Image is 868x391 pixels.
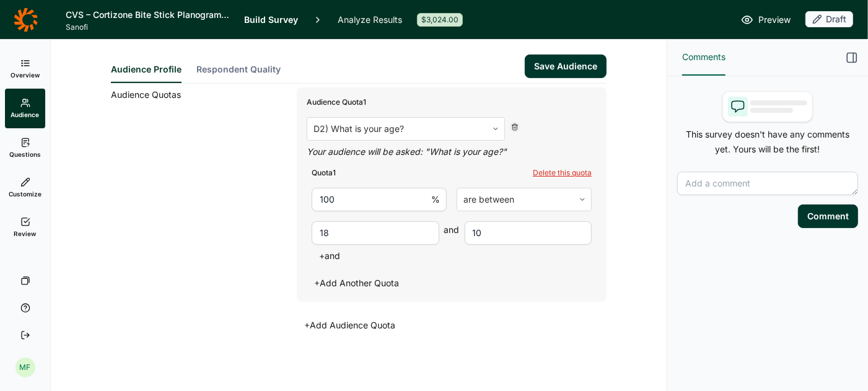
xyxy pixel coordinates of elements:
div: Audience Quotas [111,87,297,334]
div: Draft [805,11,853,27]
div: Delete this quota [533,168,592,178]
h1: CVS – Cortizone Bite Stick Planogram Location [66,7,229,22]
button: Save Audience [525,55,607,78]
button: Draft [805,11,853,29]
a: Review [5,208,45,247]
div: Audience Quota 1 [307,97,597,107]
button: Comment [798,204,858,228]
span: Comments [682,50,726,64]
a: Preview [741,12,791,27]
div: MF [15,358,35,377]
a: Overview [5,49,45,89]
span: Review [14,229,37,238]
span: and [444,224,460,245]
div: % [429,193,442,206]
button: +Add Another Quota [307,275,406,292]
span: Audience Profile [111,63,182,76]
p: This survey doesn't have any comments yet. Yours will be the first! [677,127,858,157]
button: +and [312,247,348,265]
div: Delete Quota [510,122,520,132]
div: $3,024.00 [417,13,463,27]
a: Customize [5,168,45,208]
span: Overview [11,71,40,79]
span: Customize [9,190,42,198]
a: Audience [5,89,45,128]
div: Quota 1 [312,168,336,178]
button: Comments [682,40,726,76]
button: Respondent Quality [196,63,281,83]
a: Questions [5,128,45,168]
div: Your audience will be asked: " What is your age? " [307,146,597,158]
button: +Add Audience Quota [297,317,403,334]
span: Preview [758,12,791,27]
span: Sanofi [66,22,229,32]
span: Questions [9,150,41,159]
span: Audience [11,110,40,119]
